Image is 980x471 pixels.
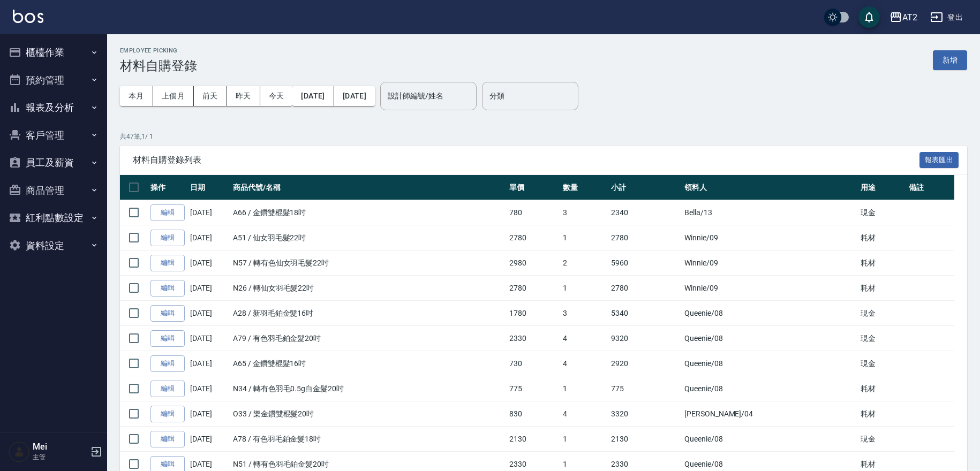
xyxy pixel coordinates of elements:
[885,6,922,28] button: AT2
[150,305,185,322] a: 編輯
[902,11,917,24] div: AT2
[858,250,906,276] td: 耗材
[153,86,194,106] button: 上個月
[187,427,230,452] td: [DATE]
[858,326,906,351] td: 現金
[187,351,230,376] td: [DATE]
[4,204,103,232] button: 紅利點數設定
[507,351,560,376] td: 730
[507,401,560,427] td: 830
[150,330,185,347] a: 編輯
[906,175,954,200] th: 備註
[858,401,906,427] td: 耗材
[858,301,906,326] td: 現金
[120,132,967,141] p: 共 47 筆, 1 / 1
[150,355,185,372] a: 編輯
[260,86,293,106] button: 今天
[608,225,682,250] td: 2780
[187,401,230,427] td: [DATE]
[608,351,682,376] td: 2920
[33,442,87,452] h5: Mei
[933,55,967,65] a: 新增
[560,225,608,250] td: 1
[33,452,87,462] p: 主管
[858,427,906,452] td: 現金
[150,230,185,246] a: 編輯
[560,376,608,401] td: 1
[120,86,153,106] button: 本月
[150,280,185,297] a: 編輯
[230,427,507,452] td: A78 / 有色羽毛鉑金髮18吋
[919,154,959,164] a: 報表匯出
[560,351,608,376] td: 4
[608,376,682,401] td: 775
[858,225,906,250] td: 耗材
[507,427,560,452] td: 2130
[187,276,230,301] td: [DATE]
[133,155,919,165] span: 材料自購登錄列表
[858,351,906,376] td: 現金
[682,225,858,250] td: Winnie /09
[560,401,608,427] td: 4
[187,326,230,351] td: [DATE]
[682,200,858,225] td: Bella /13
[9,441,30,462] img: Person
[682,301,858,326] td: Queenie /08
[608,250,682,276] td: 5960
[682,326,858,351] td: Queenie /08
[682,250,858,276] td: Winnie /09
[187,225,230,250] td: [DATE]
[919,152,959,169] button: 報表匯出
[230,351,507,376] td: A65 / 金鑽雙棍髮16吋
[507,225,560,250] td: 2780
[150,204,185,221] a: 編輯
[608,301,682,326] td: 5340
[608,401,682,427] td: 3320
[148,175,187,200] th: 操作
[608,326,682,351] td: 9320
[292,86,334,106] button: [DATE]
[150,431,185,447] a: 編輯
[187,200,230,225] td: [DATE]
[120,47,197,54] h2: Employee Picking
[682,351,858,376] td: Queenie /08
[187,301,230,326] td: [DATE]
[4,149,103,177] button: 員工及薪資
[858,200,906,225] td: 現金
[858,6,880,28] button: save
[230,301,507,326] td: A28 / 新羽毛鉑金髮16吋
[187,376,230,401] td: [DATE]
[933,50,967,70] button: 新增
[507,376,560,401] td: 775
[608,200,682,225] td: 2340
[608,276,682,301] td: 2780
[507,326,560,351] td: 2330
[230,276,507,301] td: N26 / 轉仙女羽毛髮22吋
[227,86,260,106] button: 昨天
[560,276,608,301] td: 1
[682,427,858,452] td: Queenie /08
[4,94,103,121] button: 報表及分析
[858,276,906,301] td: 耗材
[4,121,103,149] button: 客戶管理
[858,376,906,401] td: 耗材
[682,376,858,401] td: Queenie /08
[230,401,507,427] td: O33 / 樂金鑽雙棍髮20吋
[560,427,608,452] td: 1
[150,406,185,422] a: 編輯
[608,175,682,200] th: 小計
[926,7,967,27] button: 登出
[682,175,858,200] th: 領料人
[507,301,560,326] td: 1780
[13,10,43,23] img: Logo
[560,326,608,351] td: 4
[560,175,608,200] th: 數量
[4,39,103,66] button: 櫃檯作業
[560,200,608,225] td: 3
[230,175,507,200] th: 商品代號/名稱
[187,250,230,276] td: [DATE]
[560,250,608,276] td: 2
[230,376,507,401] td: N34 / 轉有色羽毛0.5g白金髮20吋
[507,250,560,276] td: 2980
[608,427,682,452] td: 2130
